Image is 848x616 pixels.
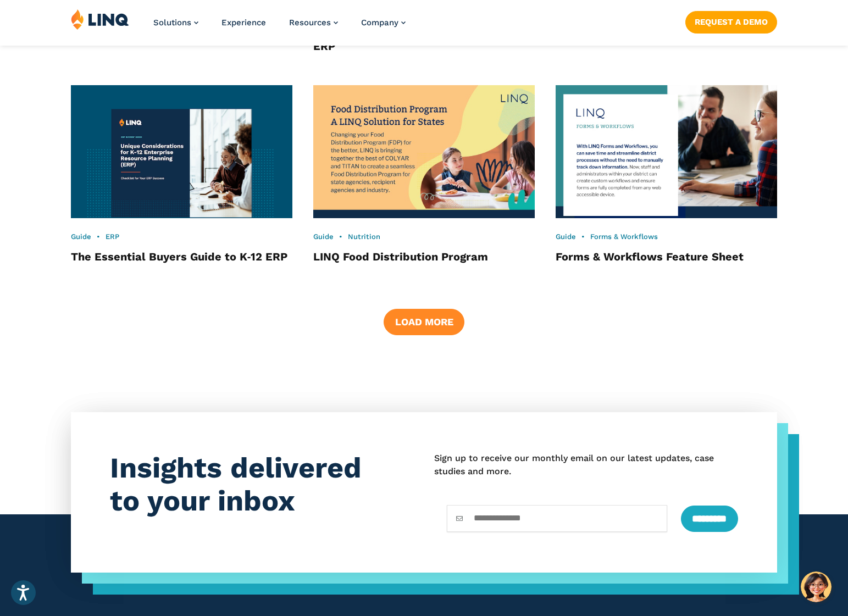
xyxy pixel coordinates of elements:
[801,571,832,602] button: Hello, have a question? Let’s chat.
[110,452,414,518] h4: Insights delivered to your inbox
[590,232,658,241] a: Forms & Workflows
[289,18,338,27] a: Resources
[71,232,91,241] a: Guide
[556,232,576,241] a: Guide
[361,18,398,27] span: Company
[384,309,464,335] button: Load More
[153,18,191,27] span: Solutions
[313,85,535,218] img: Food Distribution Program
[685,9,777,33] nav: Button Navigation
[71,232,292,242] div: •
[221,18,266,27] a: Experience
[313,23,518,53] a: Best Practices for Implementing K‑12 ERP
[71,250,288,263] a: The Essential Buyers Guide to K‑12 ERP
[153,9,406,45] nav: Primary Navigation
[556,232,777,242] div: •
[313,232,334,241] a: Guide
[153,18,198,27] a: Solutions
[71,9,129,30] img: LINQ | K‑12 Software
[313,250,488,263] a: LINQ Food Distribution Program
[289,18,331,27] span: Resources
[556,250,744,263] a: Forms & Workflows Feature Sheet
[685,11,777,33] a: Request a Demo
[361,18,406,27] a: Company
[348,232,380,241] a: Nutrition
[106,232,119,241] a: ERP
[71,85,292,218] img: ERP Buyers Guide Thumbnail
[434,452,738,479] p: Sign up to receive our monthly email on our latest updates, case studies and more.
[313,232,535,242] div: •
